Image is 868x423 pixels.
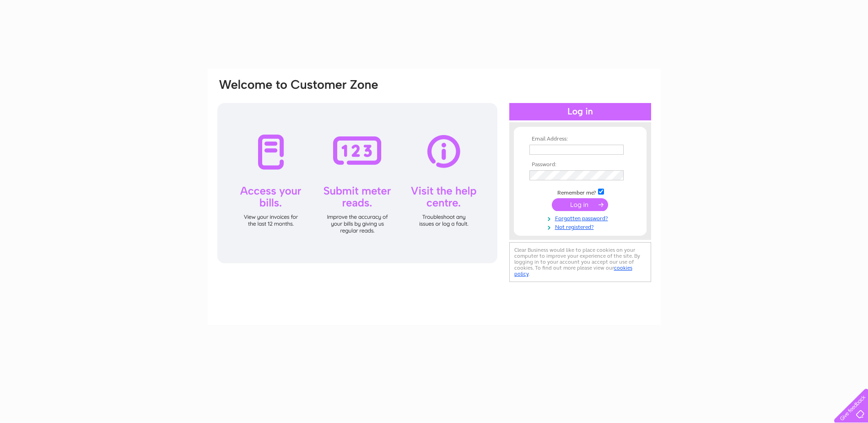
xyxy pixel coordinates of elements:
[514,265,632,277] a: cookies policy
[509,242,651,282] div: Clear Business would like to place cookies on your computer to improve your experience of the sit...
[529,222,633,231] a: Not registered?
[529,213,633,222] a: Forgotten password?
[527,136,633,142] th: Email Address:
[527,162,633,168] th: Password:
[527,187,633,196] td: Remember me?
[552,198,608,211] input: Submit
